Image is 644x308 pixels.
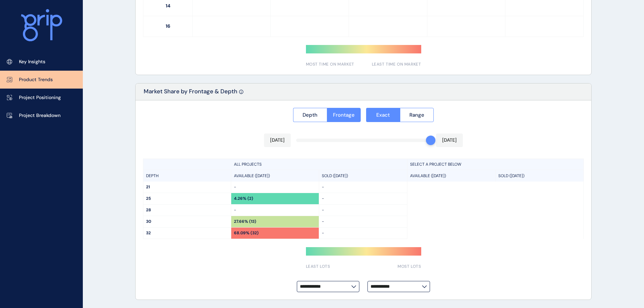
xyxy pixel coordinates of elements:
p: Product Trends [19,76,53,83]
p: Project Positioning [19,94,61,101]
p: 16 [143,16,193,37]
p: Key Insights [19,58,45,65]
span: LEAST TIME ON MARKET [372,62,421,67]
p: Market Share by Frontage & Depth [144,88,237,100]
span: MOST TIME ON MARKET [306,62,354,67]
p: Project Breakdown [19,112,61,119]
